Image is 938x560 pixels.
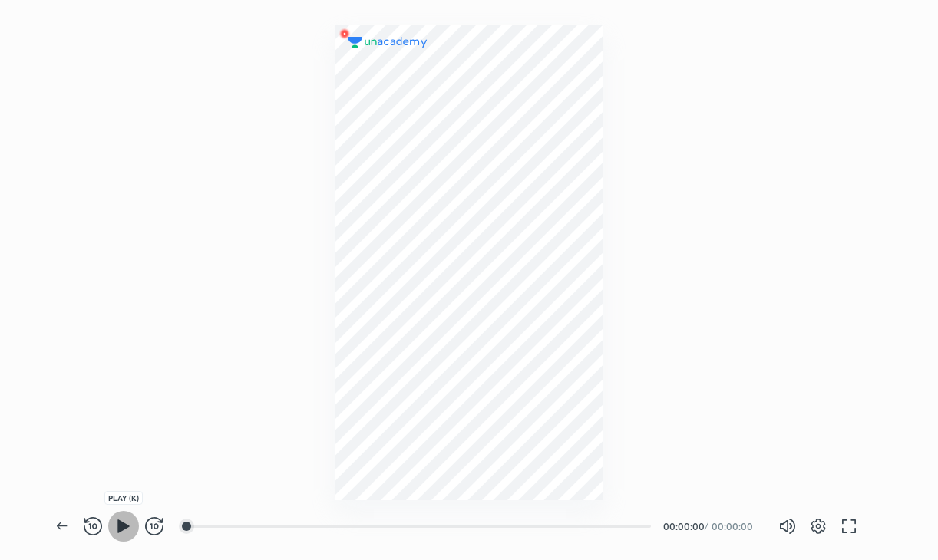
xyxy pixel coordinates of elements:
div: / [705,522,708,531]
div: PLAY (K) [104,491,143,505]
div: 00:00:00 [663,522,702,531]
img: logo.2a7e12a2.svg [348,37,428,48]
img: wMgqJGBwKWe8AAAAABJRU5ErkJggg== [335,25,354,43]
div: 00:00:00 [712,522,754,531]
